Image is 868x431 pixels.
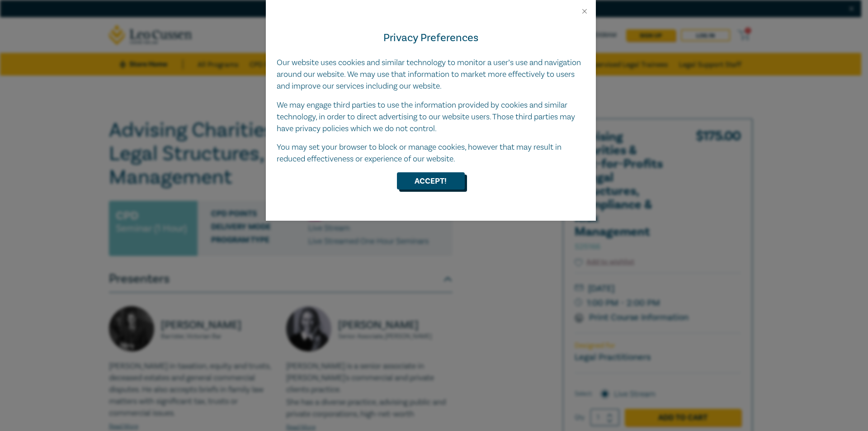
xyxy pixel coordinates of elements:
button: Close [580,7,589,15]
p: We may engage third parties to use the information provided by cookies and similar technology, in... [277,99,585,135]
p: Our website uses cookies and similar technology to monitor a user’s use and navigation around our... [277,57,585,92]
button: Accept! [397,172,465,189]
h4: Privacy Preferences [277,30,585,46]
p: You may set your browser to block or manage cookies, however that may result in reduced effective... [277,142,585,165]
